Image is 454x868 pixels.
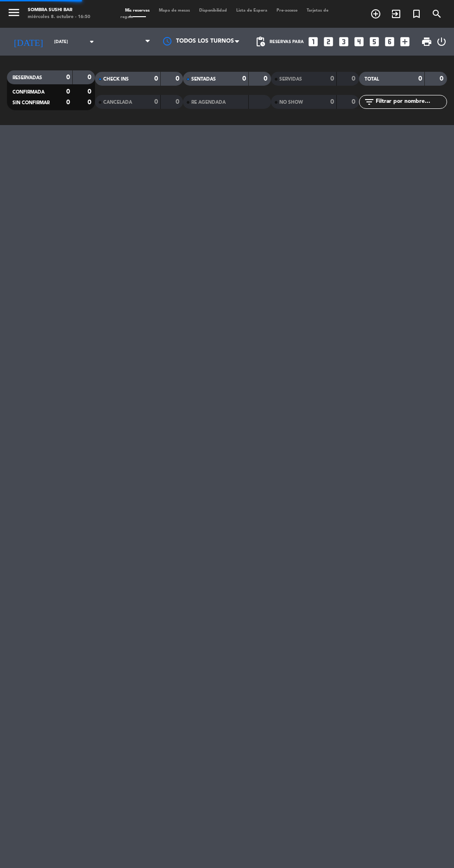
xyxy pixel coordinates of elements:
strong: 0 [154,99,158,105]
strong: 0 [418,75,422,82]
span: Mapa de mesas [154,8,195,13]
strong: 0 [66,88,70,95]
span: RE AGENDADA [191,100,226,105]
button: menu [7,6,21,22]
i: looks_6 [384,36,396,48]
div: LOG OUT [436,28,447,56]
i: power_settings_new [436,36,447,47]
strong: 0 [352,99,357,105]
span: SERVIDAS [279,77,302,82]
i: search [431,8,442,19]
i: arrow_drop_down [86,36,97,47]
strong: 0 [330,99,334,105]
i: filter_list [364,96,375,107]
i: looks_5 [368,36,380,48]
i: [DATE] [7,32,50,51]
div: Sombra Sushi Bar [28,7,90,14]
input: Filtrar por nombre... [375,97,447,107]
span: SENTADAS [191,77,216,82]
strong: 0 [264,75,269,82]
span: TOTAL [365,77,379,82]
span: SIN CONFIRMAR [13,101,50,105]
i: exit_to_app [391,8,402,19]
i: looks_3 [338,36,350,48]
strong: 0 [88,88,93,95]
span: CHECK INS [103,77,129,82]
strong: 0 [88,74,93,81]
strong: 0 [242,75,246,82]
span: Mis reservas [120,8,154,13]
span: pending_actions [255,36,266,47]
i: turned_in_not [411,8,422,19]
div: miércoles 8. octubre - 16:50 [28,14,90,21]
span: CONFIRMADA [13,90,44,94]
span: Pre-acceso [272,8,302,13]
span: RESERVADAS [13,75,42,80]
span: Lista de Espera [232,8,272,13]
span: print [421,36,432,47]
span: Reservas para [270,39,304,44]
i: looks_one [307,36,319,48]
strong: 0 [352,75,357,82]
i: looks_4 [353,36,365,48]
strong: 0 [88,99,93,106]
strong: 0 [66,74,70,81]
span: CANCELADA [103,100,132,105]
strong: 0 [440,75,445,82]
strong: 0 [176,99,181,105]
strong: 0 [330,75,334,82]
i: looks_two [322,36,334,48]
strong: 0 [154,75,158,82]
i: add_circle_outline [370,8,381,19]
i: menu [7,6,21,19]
strong: 0 [66,99,70,106]
i: add_box [399,36,411,48]
span: Disponibilidad [195,8,232,13]
span: NO SHOW [279,100,303,105]
strong: 0 [176,75,181,82]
